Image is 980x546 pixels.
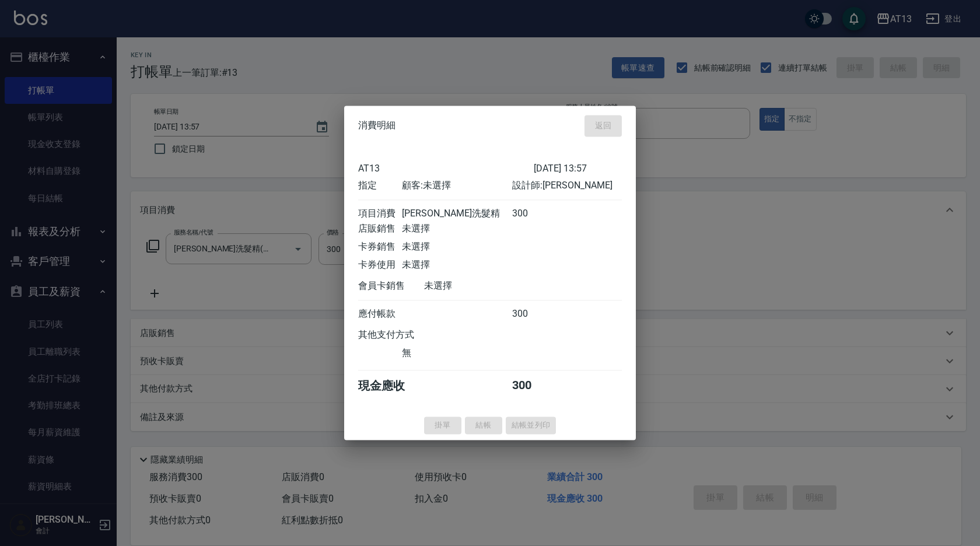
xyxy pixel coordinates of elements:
[358,208,402,220] div: 項目消費
[512,180,622,192] div: 設計師: [PERSON_NAME]
[402,208,512,220] div: [PERSON_NAME]洗髮精
[512,308,556,320] div: 300
[358,329,446,341] div: 其他支付方式
[512,208,556,220] div: 300
[358,180,402,192] div: 指定
[402,223,512,235] div: 未選擇
[358,280,424,292] div: 會員卡銷售
[358,120,395,132] span: 消費明細
[402,347,512,359] div: 無
[358,259,402,271] div: 卡券使用
[534,163,622,174] div: [DATE] 13:57
[402,241,512,253] div: 未選擇
[358,308,402,320] div: 應付帳款
[358,378,424,394] div: 現金應收
[358,223,402,235] div: 店販銷售
[424,280,534,292] div: 未選擇
[358,241,402,253] div: 卡券銷售
[512,378,556,394] div: 300
[402,180,512,192] div: 顧客: 未選擇
[402,259,512,271] div: 未選擇
[358,163,534,174] div: AT13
